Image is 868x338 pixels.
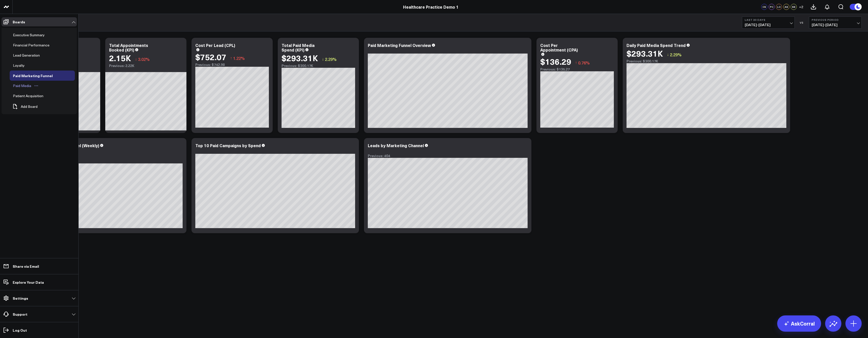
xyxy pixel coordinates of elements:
span: Add Board [21,105,38,109]
div: CS [761,4,767,10]
button: Previous Period[DATE]-[DATE] [809,16,862,29]
p: Explore Your Data [13,280,44,284]
div: Previous: $300.17K [627,59,786,63]
p: Share via Email [13,264,39,268]
div: SB [791,4,797,10]
div: $293.31K [627,49,663,58]
div: Previous: $135.27 [540,67,614,71]
div: Cost Per Lead (CPL) [195,42,235,48]
span: 0.76% [578,60,590,65]
div: Previous: 2.22K [109,64,183,68]
button: Add Board [10,101,40,112]
div: Previous: $300.17K [282,64,355,68]
a: Healthcare Practice Demo 1 [403,4,459,10]
div: Paid Marketing Funnel Overview [368,42,431,48]
div: Paid Media [12,83,32,89]
button: +2 [798,4,804,10]
a: Paid Marketing FunnelOpen board menu [10,71,64,81]
div: $293.31K [282,53,318,62]
a: AskCorral [777,315,821,332]
div: Loyalty [12,62,26,69]
div: VS [797,21,806,24]
a: LoyaltyOpen board menu [10,60,36,71]
span: 1.22% [233,55,245,61]
span: ↑ [575,59,577,66]
div: Paid Marketing Funnel [12,73,54,79]
span: ↓ [667,51,669,58]
a: Patient AcquisitionOpen board menu [10,91,54,101]
div: Financial Performance [12,42,51,48]
a: Lead GenerationOpen board menu [10,50,51,60]
div: Previous: 404 [368,154,528,158]
span: + 2 [799,5,803,9]
b: Previous Period [812,18,859,21]
p: Support [13,312,27,316]
div: Top 10 Paid Campaigns by Spend [195,143,261,148]
a: Executive SummaryOpen board menu [10,30,56,40]
div: Total Paid Media Spend (KPI) [282,42,315,53]
div: Leads by Marketing Channel [368,143,424,148]
div: LO [776,4,782,10]
p: Log Out [13,328,27,332]
span: [DATE] - [DATE] [812,23,859,27]
div: Cost Per Appointment (CPA) [540,42,578,53]
div: Previous: $300.17K [23,159,183,163]
div: Lead Generation [12,52,41,58]
b: Last 30 Days [745,18,792,21]
div: PC [769,4,775,10]
a: Paid MediaOpen board menu [10,81,42,91]
span: 3.02% [138,56,150,62]
a: Log Out [2,326,77,335]
div: Total Appointments Booked (KPI) [109,42,148,53]
span: ↓ [322,56,324,62]
div: Patient Acquisition [12,93,45,99]
span: 2.29% [325,56,337,62]
div: $752.07 [195,52,226,61]
div: Daily Paid Media Spend Trend [627,42,686,48]
div: Executive Summary [12,32,46,38]
button: Open board menu [32,84,40,88]
span: ↓ [135,56,137,62]
span: ↑ [230,55,232,61]
div: AS [783,4,789,10]
span: 2.29% [670,52,682,57]
button: Last 30 Days[DATE]-[DATE] [742,16,795,29]
span: [DATE] - [DATE] [745,23,792,27]
div: Previous: $742.98 [195,63,269,67]
div: 2.15K [109,53,131,62]
div: $136.29 [540,57,571,66]
a: Financial PerformanceOpen board menu [10,40,60,50]
p: Boards [13,20,25,24]
p: Settings [13,296,28,300]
